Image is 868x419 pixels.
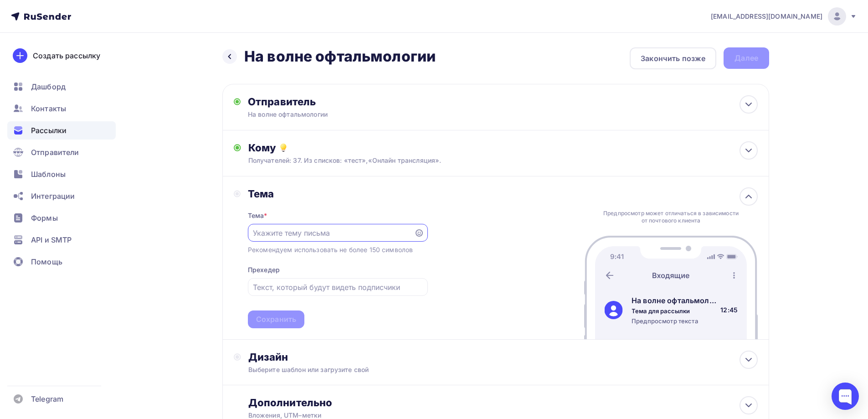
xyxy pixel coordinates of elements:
a: Контакты [7,99,116,118]
div: Тема [248,187,428,200]
input: Текст, который будут видеть подписчики [253,282,422,293]
div: Дополнительно [248,396,758,409]
a: Дашборд [7,78,116,96]
div: Кому [248,141,758,154]
input: Укажите тему письма [253,228,409,238]
span: Отправители [31,147,79,158]
a: Шаблоны [7,165,116,183]
span: Формы [31,212,58,223]
div: Создать рассылку [33,50,100,61]
a: Формы [7,209,116,227]
span: Telegram [31,393,63,404]
div: Тема [248,211,267,220]
span: Интеграции [31,191,75,202]
h2: На волне офтальмологии [244,47,436,66]
div: Предпросмотр текста [632,317,717,325]
div: Дизайн [248,351,758,363]
span: [EMAIL_ADDRESS][DOMAIN_NAME] [711,12,822,21]
a: Рассылки [7,121,116,140]
div: Предпросмотр может отличаться в зависимости от почтового клиента [601,210,741,224]
div: 12:45 [720,305,738,315]
span: Контакты [31,103,66,114]
div: Прехедер [248,265,280,274]
div: На волне офтальмологии [248,110,426,119]
div: Тема для рассылки [632,307,717,315]
span: API и SMTP [31,234,72,245]
a: Отправители [7,143,116,161]
span: Рассылки [31,125,67,136]
span: Шаблоны [31,169,66,180]
div: Получателей: 37. Из списков: «тест»,«Онлайн трансляция». [248,156,707,165]
div: Рекомендуем использовать не более 150 символов [248,245,413,254]
div: На волне офтальмологии [632,295,717,306]
span: Дашборд [31,81,66,92]
a: [EMAIL_ADDRESS][DOMAIN_NAME] [711,7,857,26]
div: Закончить позже [641,53,705,64]
div: Выберите шаблон или загрузите свой [248,365,707,374]
div: Отправитель [248,95,445,108]
span: Помощь [31,256,62,267]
